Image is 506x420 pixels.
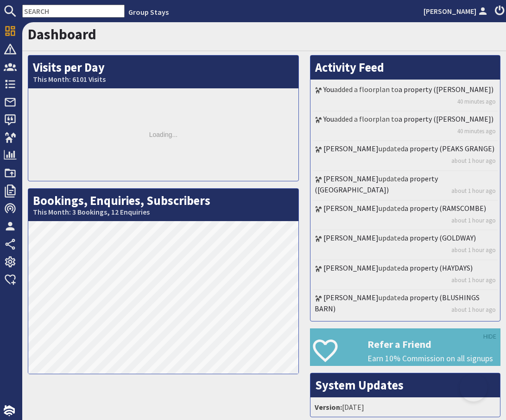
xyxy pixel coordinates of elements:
a: HIDE [483,332,496,342]
a: about 1 hour ago [451,156,496,165]
h2: Bookings, Enquiries, Subscribers [28,189,298,222]
a: about 1 hour ago [451,305,496,314]
a: about 1 hour ago [451,246,496,254]
a: [PERSON_NAME] [323,204,379,213]
a: about 1 hour ago [451,276,496,284]
a: a property ([GEOGRAPHIC_DATA]) [315,174,438,194]
h2: Visits per Day [28,56,298,88]
li: updated [313,290,498,319]
a: a property (PEAKS GRANGE) [405,144,494,153]
a: Dashboard [28,25,96,43]
a: a property ([PERSON_NAME]) [398,114,493,124]
iframe: Toggle Customer Support [460,374,487,401]
img: staytech_i_w-64f4e8e9ee0a9c174fd5317b4b171b261742d2d393467e5bdba4413f4f884c10.svg [4,405,15,416]
a: a property (RAMSCOMBE) [405,204,486,213]
a: about 1 hour ago [451,186,496,195]
a: Group Stays [128,7,169,17]
a: a property (HAYDAYS) [405,263,473,272]
li: updated [313,260,498,290]
a: [PERSON_NAME] [323,293,379,302]
a: [PERSON_NAME] [323,233,379,242]
li: updated [313,230,498,260]
a: [PERSON_NAME] [323,144,379,153]
p: Earn 10% Commission on all signups [367,352,500,364]
a: a property ([PERSON_NAME]) [398,85,493,94]
li: added a floorplan to [313,111,498,141]
a: You [323,114,334,124]
a: Activity Feed [315,60,384,75]
div: Loading... [28,88,298,181]
a: 40 minutes ago [457,127,496,136]
li: updated [313,171,498,201]
a: System Updates [315,377,404,393]
a: [PERSON_NAME] [424,6,489,17]
a: You [323,85,334,94]
a: a property (BLUSHINGS BARN) [315,293,480,313]
small: This Month: 3 Bookings, 12 Enquiries [33,208,294,216]
h3: Refer a Friend [367,338,500,350]
a: Refer a Friend Earn 10% Commission on all signups [310,328,500,366]
li: added a floorplan to [313,82,498,111]
strong: Version: [315,402,342,412]
a: about 1 hour ago [451,216,496,225]
a: 40 minutes ago [457,97,496,106]
a: [PERSON_NAME] [323,174,379,183]
li: [DATE] [313,400,498,414]
li: updated [313,141,498,171]
a: a property (GOLDWAY) [405,233,476,242]
a: [PERSON_NAME] [323,263,379,272]
input: SEARCH [22,5,125,18]
li: updated [313,201,498,230]
small: This Month: 6101 Visits [33,75,294,84]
